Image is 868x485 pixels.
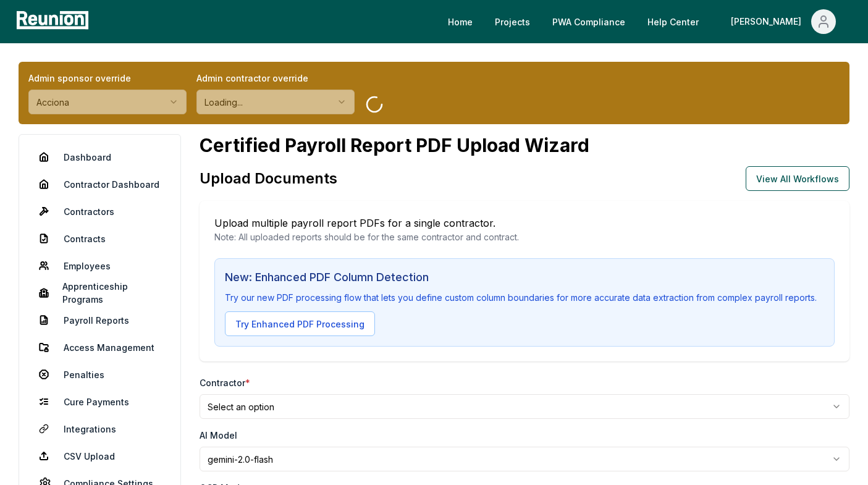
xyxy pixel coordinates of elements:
[29,199,171,224] a: Contractors
[29,172,171,196] a: Contractor Dashboard
[29,335,171,360] a: Access Management
[29,145,171,169] a: Dashboard
[438,9,856,34] nav: Main
[214,216,835,230] p: Upload multiple payroll report PDFs for a single contractor.
[29,226,171,251] a: Contracts
[225,291,824,304] p: Try our new PDF processing flow that lets you define custom column boundaries for more accurate d...
[29,253,171,278] a: Employees
[196,72,355,85] label: Admin contractor override
[438,9,482,34] a: Home
[214,230,835,243] p: Note: All uploaded reports should be for the same contractor and contract.
[731,9,806,34] div: [PERSON_NAME]
[200,169,337,188] h1: Upload Documents
[721,9,846,34] button: [PERSON_NAME]
[29,362,171,387] a: Penalties
[542,9,635,34] a: PWA Compliance
[485,9,540,34] a: Projects
[638,9,709,34] a: Help Center
[200,376,250,389] label: Contractor
[200,134,849,156] h1: Certified Payroll Report PDF Upload Wizard
[29,308,171,332] a: Payroll Reports
[29,444,171,468] a: CSV Upload
[225,311,375,336] button: Try Enhanced PDF Processing
[29,416,171,441] a: Integrations
[28,72,187,85] label: Admin sponsor override
[29,280,171,305] a: Apprenticeship Programs
[225,269,824,286] h3: New: Enhanced PDF Column Detection
[29,389,171,414] a: Cure Payments
[746,166,849,191] button: View All Workflows
[200,429,237,442] label: AI Model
